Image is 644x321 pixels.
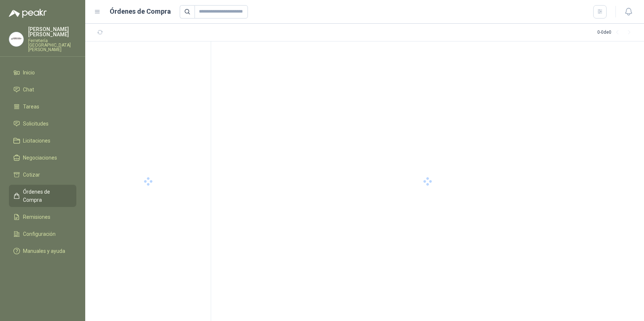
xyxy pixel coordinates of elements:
[9,134,76,148] a: Licitaciones
[28,27,76,37] p: [PERSON_NAME] [PERSON_NAME]
[597,27,635,39] div: 0 - 0 de 0
[23,120,49,128] span: Solicitudes
[23,137,50,145] span: Licitaciones
[9,83,76,97] a: Chat
[9,117,76,131] a: Solicitudes
[9,185,76,207] a: Órdenes de Compra
[9,66,76,80] a: Inicio
[9,100,76,114] a: Tareas
[9,9,47,18] img: Logo peakr
[9,244,76,258] a: Manuales y ayuda
[9,168,76,182] a: Cotizar
[9,210,76,224] a: Remisiones
[23,213,50,221] span: Remisiones
[9,32,23,46] img: Company Logo
[23,154,57,162] span: Negociaciones
[9,227,76,241] a: Configuración
[23,171,40,179] span: Cotizar
[23,230,56,238] span: Configuración
[23,103,39,111] span: Tareas
[9,151,76,165] a: Negociaciones
[110,6,171,17] h1: Órdenes de Compra
[28,39,76,52] p: Ferretería [GEOGRAPHIC_DATA][PERSON_NAME]
[23,86,34,94] span: Chat
[23,68,35,77] span: Inicio
[23,247,65,255] span: Manuales y ayuda
[23,188,69,204] span: Órdenes de Compra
